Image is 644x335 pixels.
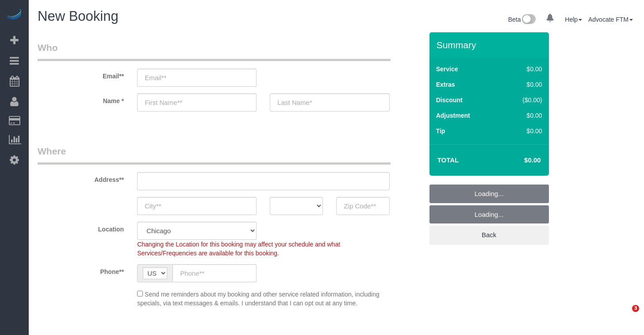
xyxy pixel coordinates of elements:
[137,93,257,112] input: First Name**
[504,80,542,89] div: $0.00
[270,93,389,112] input: Last Name*
[31,93,130,105] label: Name *
[588,16,633,23] a: Advocate FTM
[436,127,445,135] label: Tip
[436,96,463,104] label: Discount
[504,96,542,104] div: ($0.00)
[521,14,536,26] img: New interface
[5,9,23,21] img: Automaid Logo
[336,197,389,215] input: Zip Code**
[504,127,542,135] div: $0.00
[565,16,582,23] a: Help
[504,111,542,120] div: $0.00
[508,16,536,23] a: Beta
[429,226,549,244] a: Back
[137,291,379,307] span: Send me reminders about my booking and other service related information, including specials, via...
[137,241,340,257] span: Changing the Location for this booking may affect your schedule and what Services/Frequencies are...
[436,80,455,89] label: Extras
[31,222,130,234] label: Location
[498,157,540,164] h4: $0.00
[614,305,635,326] iframe: Intercom live chat
[437,156,459,164] strong: Total
[38,8,119,24] span: New Booking
[437,40,544,50] h3: Summary
[436,65,458,73] label: Service
[504,65,542,73] div: $0.00
[38,145,391,165] legend: Where
[632,305,639,312] span: 3
[38,41,391,61] legend: Who
[436,111,470,120] label: Adjustment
